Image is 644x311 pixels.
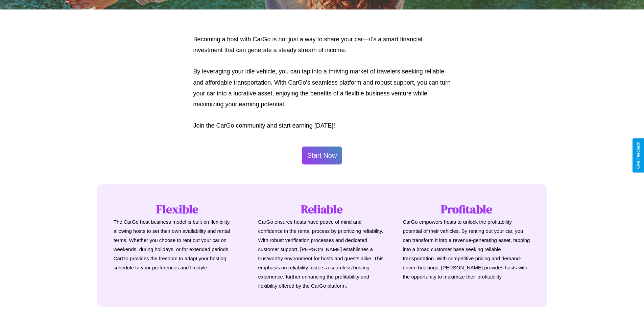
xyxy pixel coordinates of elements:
p: Becoming a host with CarGo is not just a way to share your car—it's a smart financial investment ... [193,34,451,56]
p: By leveraging your idle vehicle, you can tap into a thriving market of travelers seeking reliable... [193,66,451,110]
p: The CarGo host business model is built on flexibility, allowing hosts to set their own availabili... [114,217,241,272]
button: Start Now [302,147,342,164]
h1: Profitable [403,201,530,217]
p: CarGo ensures hosts have peace of mind and confidence in the rental process by prioritizing relia... [258,217,386,290]
h1: Reliable [258,201,386,217]
div: Give Feedback [636,142,641,169]
p: Join the CarGo community and start earning [DATE]! [193,120,451,131]
h1: Flexible [114,201,241,217]
p: CarGo empowers hosts to unlock the profitability potential of their vehicles. By renting out your... [403,217,530,281]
